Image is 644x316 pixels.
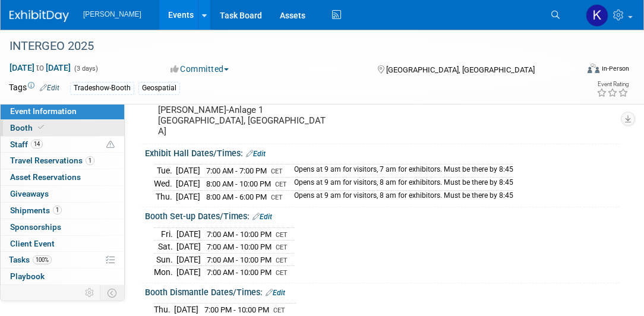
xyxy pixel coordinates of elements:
[588,64,599,73] img: Format-Inperson.png
[154,165,176,178] td: Tue.
[271,168,283,175] span: CET
[10,172,81,182] span: Asset Reservations
[271,194,283,201] span: CET
[1,236,124,252] a: Client Event
[246,150,266,158] a: Edit
[1,252,124,268] a: Tasks100%
[287,190,513,203] td: Opens at 9 am for visitors, 8 am for exhibitors. Must be there by 8:45
[273,306,285,314] span: CET
[154,190,176,203] td: Thu.
[100,285,125,301] td: Toggle Event Tabs
[53,206,62,214] span: 1
[145,283,620,299] div: Booth Dismantle Dates/Times:
[176,241,201,254] td: [DATE]
[10,10,69,22] img: ExhibitDay
[10,140,43,149] span: Staff
[31,140,43,148] span: 14
[10,123,46,132] span: Booth
[287,165,513,178] td: Opens at 9 am for visitors, 7 am for exhibitors. Must be there by 8:45
[70,82,134,94] div: Tradeshow-Booth
[154,253,176,266] td: Sun.
[40,84,59,92] a: Edit
[86,156,94,165] span: 1
[206,179,271,188] span: 8:00 AM - 10:00 PM
[533,62,630,80] div: Event Format
[166,63,233,75] button: Committed
[9,255,52,264] span: Tasks
[10,222,61,232] span: Sponsorships
[1,169,124,185] a: Asset Reservations
[83,10,141,18] span: [PERSON_NAME]
[9,62,71,73] span: [DATE] [DATE]
[176,165,200,178] td: [DATE]
[207,242,272,251] span: 7:00 AM - 10:00 PM
[252,213,272,221] a: Edit
[10,106,77,116] span: Event Information
[1,268,124,285] a: Playbook
[287,178,513,191] td: Opens at 9 am for visitors, 8 am for exhibitors. Must be there by 8:45
[154,178,176,191] td: Wed.
[154,227,176,241] td: Fri.
[586,4,608,27] img: Kim Hansen
[1,103,124,119] a: Event Information
[206,192,267,201] span: 8:00 AM - 6:00 PM
[276,257,288,264] span: CET
[145,207,620,223] div: Booth Set-up Dates/Times:
[106,140,115,150] span: Potential Scheduling Conflict -- at least one attendee is tagged in another overlapping event.
[158,105,330,137] pre: [PERSON_NAME]-Anlage 1 [GEOGRAPHIC_DATA], [GEOGRAPHIC_DATA]
[154,241,176,254] td: Sat.
[1,186,124,202] a: Giveaways
[1,153,124,169] a: Travel Reservations1
[154,266,176,279] td: Mon.
[176,266,201,279] td: [DATE]
[138,82,180,94] div: Geospatial
[176,253,201,266] td: [DATE]
[10,239,55,248] span: Client Event
[5,36,568,57] div: INTERGEO 2025
[207,230,272,239] span: 7:00 AM - 10:00 PM
[73,65,98,72] span: (3 days)
[145,144,620,160] div: Exhibit Hall Dates/Times:
[80,285,100,301] td: Personalize Event Tab Strip
[176,178,200,191] td: [DATE]
[9,81,59,95] td: Tags
[601,64,629,73] div: In-Person
[1,219,124,235] a: Sponsorships
[596,81,629,87] div: Event Rating
[176,227,201,241] td: [DATE]
[10,156,94,165] span: Travel Reservations
[10,206,62,215] span: Shipments
[276,244,288,251] span: CET
[10,271,45,281] span: Playbook
[10,189,49,198] span: Giveaways
[275,181,287,188] span: CET
[386,65,535,74] span: [GEOGRAPHIC_DATA], [GEOGRAPHIC_DATA]
[266,289,285,297] a: Edit
[276,231,288,239] span: CET
[34,63,46,72] span: to
[276,269,288,277] span: CET
[204,305,269,314] span: 7:00 PM - 10:00 PM
[207,255,272,264] span: 7:00 AM - 10:00 PM
[207,268,272,277] span: 7:00 AM - 10:00 PM
[176,190,200,203] td: [DATE]
[1,137,124,153] a: Staff14
[33,255,52,264] span: 100%
[38,124,44,131] i: Booth reservation complete
[206,166,267,175] span: 7:00 AM - 7:00 PM
[1,120,124,136] a: Booth
[1,203,124,219] a: Shipments1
